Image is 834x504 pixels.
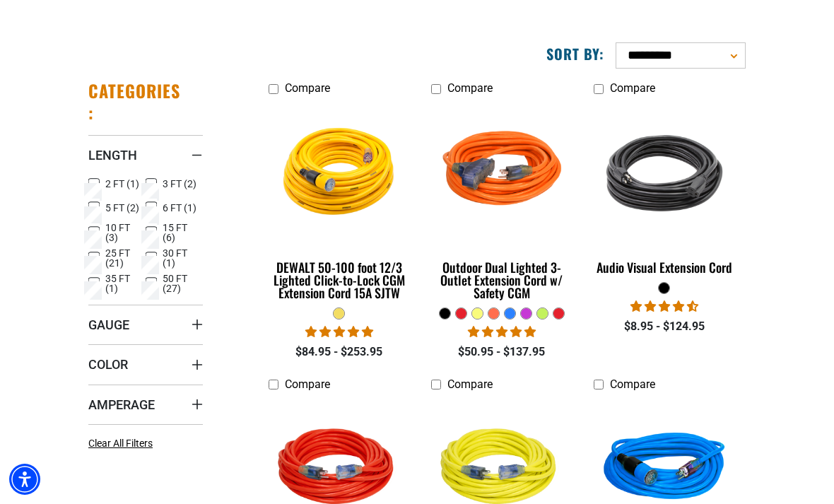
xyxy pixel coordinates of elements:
span: 10 FT (3) [105,223,140,242]
span: Compare [610,81,655,95]
span: 5 FT (2) [105,203,139,213]
span: 35 FT (1) [105,274,140,293]
span: Clear All Filters [88,438,153,449]
img: orange [425,105,578,242]
span: 6 FT (1) [163,203,196,213]
span: 4.84 stars [305,325,373,339]
span: Compare [447,81,493,95]
label: Sort by: [546,45,604,63]
span: Length [88,147,137,163]
div: Accessibility Menu [9,464,40,495]
span: 15 FT (6) [163,223,197,242]
a: Clear All Filters [88,436,158,451]
a: DEWALT 50-100 foot 12/3 Lighted Click-to-Lock CGM Extension Cord 15A SJTW DEWALT 50-100 foot 12/3... [269,102,410,307]
h2: Categories: [88,80,180,124]
div: $50.95 - $137.95 [431,344,572,361]
span: Compare [285,81,330,95]
span: 50 FT (27) [163,274,197,293]
span: 4.80 stars [468,325,536,339]
div: Outdoor Dual Lighted 3-Outlet Extension Cord w/ Safety CGM [431,261,572,299]
summary: Gauge [88,305,203,344]
span: 4.68 stars [630,300,698,313]
span: 30 FT (1) [163,248,197,268]
span: Compare [285,377,330,391]
span: Compare [447,377,493,391]
div: Audio Visual Extension Cord [594,261,735,274]
div: $8.95 - $124.95 [594,318,735,335]
span: Compare [610,377,655,391]
summary: Color [88,344,203,384]
span: Amperage [88,397,155,413]
span: Color [88,356,128,373]
summary: Length [88,135,203,175]
span: 2 FT (1) [105,179,139,189]
summary: Amperage [88,385,203,424]
a: black Audio Visual Extension Cord [594,102,735,282]
span: Gauge [88,317,129,333]
span: 3 FT (2) [163,179,196,189]
div: $84.95 - $253.95 [269,344,410,361]
span: 25 FT (21) [105,248,140,268]
a: orange Outdoor Dual Lighted 3-Outlet Extension Cord w/ Safety CGM [431,102,572,307]
img: black [588,105,741,242]
img: DEWALT 50-100 foot 12/3 Lighted Click-to-Lock CGM Extension Cord 15A SJTW [263,105,416,242]
div: DEWALT 50-100 foot 12/3 Lighted Click-to-Lock CGM Extension Cord 15A SJTW [269,261,410,299]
